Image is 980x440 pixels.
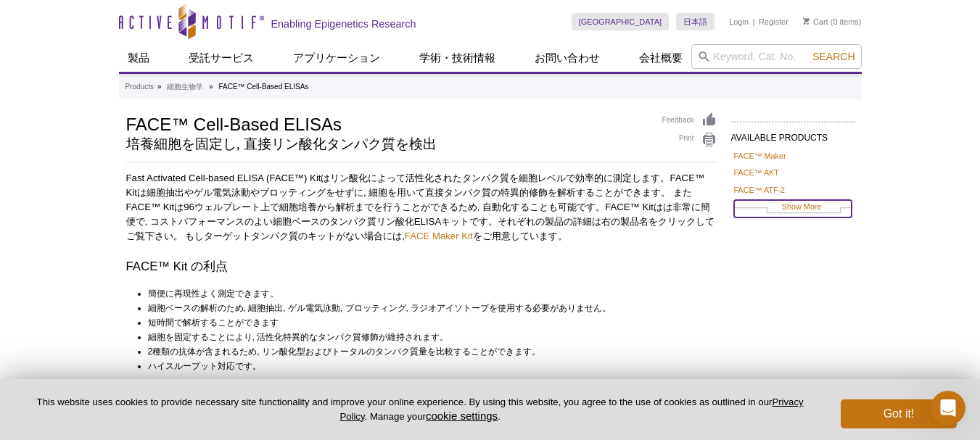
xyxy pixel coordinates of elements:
li: 短時間で解析することができます [148,315,704,330]
a: [GEOGRAPHIC_DATA] [572,13,670,30]
a: Products [125,80,154,94]
a: 日本語 [676,13,715,30]
h2: 培養細胞を固定し, 直接リン酸化タンパク質を検出 [126,138,648,151]
img: Your Cart [803,17,810,25]
li: | [753,13,755,30]
li: 細胞ベースの解析のため, 細胞抽出, ゲル電気泳動, ブロッティング, ラジオアイソトープを使用する必要がありません。 [148,301,704,315]
h1: FACE™ Cell-Based ELISAs [126,112,648,134]
button: Got it! [841,399,957,428]
input: Keyword, Cat. No. [691,44,862,69]
li: 2種類の抗体が含まれるため, リン酸化型およびトータルのタンパク質量を比較することができます。 [148,344,704,359]
li: ハイスループット対応です。 [148,359,704,373]
li: 簡便に再現性よく測定できます。 [148,286,704,301]
li: (0 items) [803,13,862,30]
button: cookie settings [426,410,498,422]
li: » [209,83,213,91]
p: Fast Activated Cell-based ELISA (FACE™) Kitはリン酸化によって活性化されたタンパク質を細胞レベルで効率的に測定します。FACE™ Kitは細胞抽出やゲル... [126,171,717,244]
p: This website uses cookies to provide necessary site functionality and improve your online experie... [23,396,817,423]
a: Feedback [662,112,717,128]
li: 細胞を固定することにより, 活性化特異的なタンパク質修飾が維持されます。 [148,330,704,344]
a: Cart [803,17,828,27]
h2: AVAILABLE PRODUCTS [731,121,855,147]
span: Search [812,51,855,62]
a: 受託サービス [180,44,263,72]
a: FACE™ Maker [734,149,786,162]
a: お問い合わせ [526,44,609,72]
a: 学術・技術情報 [411,44,504,72]
a: 製品 [119,44,158,72]
li: FACE™ Cell-Based ELISAs [218,83,308,91]
a: Print [662,132,717,148]
li: » [157,83,162,91]
iframe: Intercom live chat [931,391,965,426]
a: Login [729,17,749,27]
a: 会社概要 [630,44,691,72]
a: FACE Maker Kit [405,231,473,241]
h2: Enabling Epigenetics Research [271,17,416,30]
h3: FACE™ Kit の利点 [126,258,717,275]
a: FACE™ AKT [734,166,779,179]
a: アプリケーション [284,44,389,72]
button: Search [808,50,859,63]
a: 細胞生物学 [167,80,203,94]
a: Register [759,17,788,27]
a: Show More [734,200,852,217]
a: Privacy Policy [339,397,803,421]
a: FACE™ ATF-2 [734,183,786,196]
